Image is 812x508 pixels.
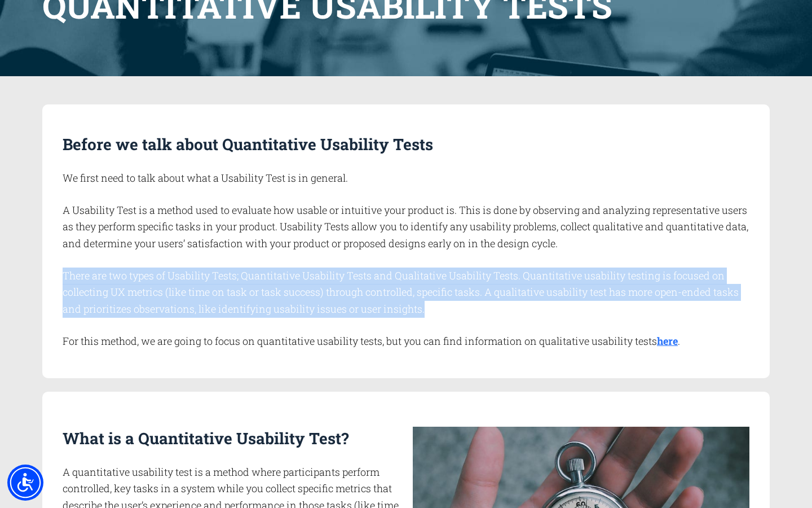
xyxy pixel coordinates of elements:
h2: What is a Quantitative Usability Test? [63,427,399,450]
div: Accessibility Menu [7,465,43,501]
p: There are two types of Usability Tests; Quantitative Usability Tests and Qualitative Usability Te... [63,268,756,318]
p: For this method, we are going to focus on quantitative usability tests, but you can find informat... [63,333,756,350]
a: here [657,334,678,348]
p: A Usability Test is a method used to evaluate how usable or intuitive your product is. This is do... [63,202,756,252]
p: We first need to talk about what a Usability Test is in general. [63,170,756,187]
h2: Before we talk about Quantitative Usability Tests [63,133,756,156]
